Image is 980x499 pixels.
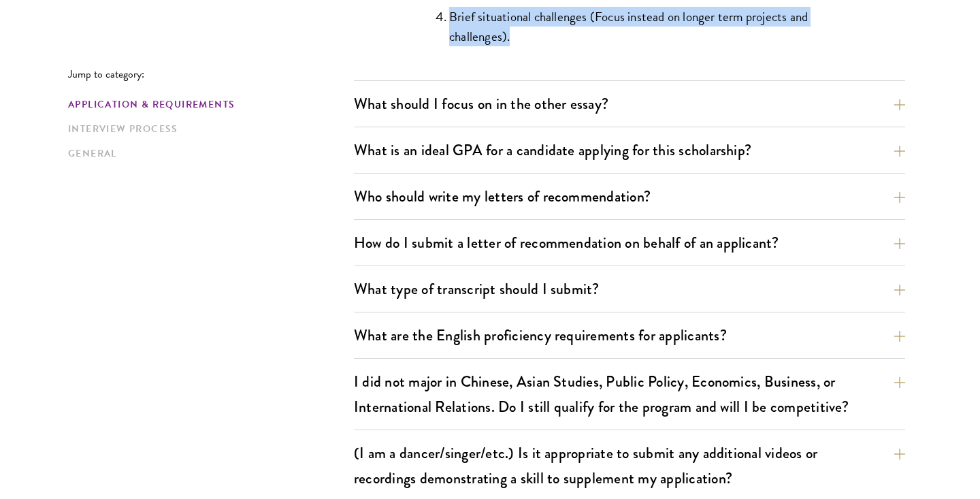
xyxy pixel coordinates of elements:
[354,88,905,119] button: What should I focus on in the other essay?
[354,320,905,351] button: What are the English proficiency requirements for applicants?
[68,68,354,80] p: Jump to category:
[68,97,346,112] a: Application & Requirements
[354,274,905,304] button: What type of transcript should I submit?
[354,135,905,165] button: What is an ideal GPA for a candidate applying for this scholarship?
[354,181,905,212] button: Who should write my letters of recommendation?
[68,146,346,161] a: General
[354,438,905,494] button: (I am a dancer/singer/etc.) Is it appropriate to submit any additional videos or recordings demon...
[354,366,905,422] button: I did not major in Chinese, Asian Studies, Public Policy, Economics, Business, or International R...
[449,7,823,46] li: Brief situational challenges (Focus instead on longer term projects and challenges).
[68,122,346,136] a: Interview Process
[354,227,905,258] button: How do I submit a letter of recommendation on behalf of an applicant?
